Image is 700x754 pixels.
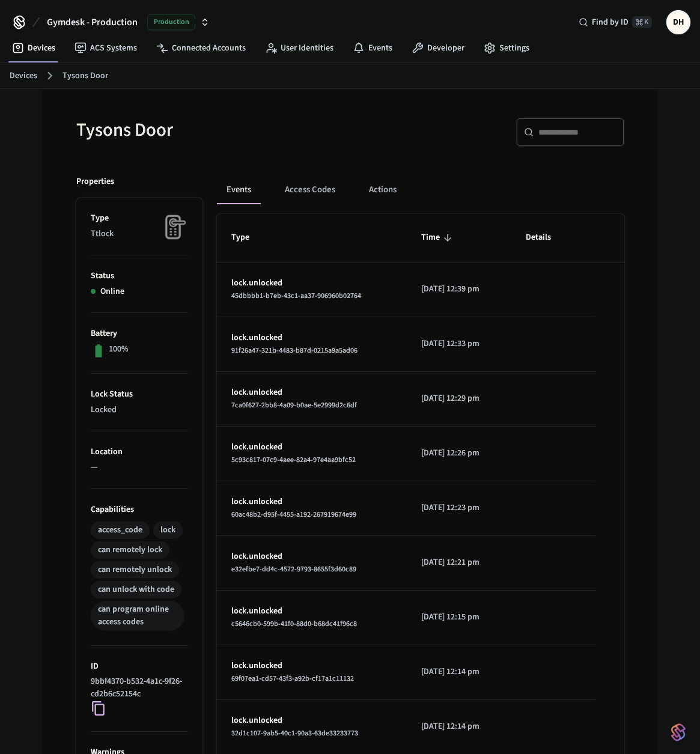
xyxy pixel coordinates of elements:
span: 69f07ea1-cd57-43f3-a92b-cf17a1c11132 [231,673,354,684]
p: [DATE] 12:33 pm [421,338,497,350]
span: 60ac48b2-d95f-4455-a192-267919674e99 [231,509,356,520]
p: lock.unlocked [231,332,393,344]
span: c5646cb0-599b-41f0-88d0-b68dc41f96c8 [231,619,357,629]
p: [DATE] 12:29 pm [421,392,497,405]
p: Properties [76,175,114,188]
p: lock.unlocked [231,386,393,399]
span: Details [526,228,567,247]
p: 100% [109,343,129,356]
div: can remotely unlock [98,564,172,576]
span: e32efbe7-dd4c-4572-9793-8655f3d60c89 [231,564,356,574]
div: Find by ID⌘ K [569,11,662,33]
p: — [91,461,188,474]
span: 45dbbbb1-b7eb-43c1-aa37-906960b02764 [231,291,361,301]
p: lock.unlocked [231,441,393,454]
img: Placeholder Lock Image [158,212,188,242]
div: ant example [217,175,624,204]
p: Battery [91,327,188,340]
p: [DATE] 12:21 pm [421,556,497,569]
span: DH [668,11,689,33]
a: Developer [402,37,474,59]
p: ID [91,660,188,673]
a: Devices [2,37,65,59]
span: Time [421,228,455,247]
p: Location [91,446,188,458]
p: lock.unlocked [231,714,393,727]
span: ⌘ K [632,16,652,28]
p: [DATE] 12:14 pm [421,720,497,733]
span: Find by ID [592,16,628,28]
p: Capabilities [91,503,188,516]
span: Production [147,14,195,30]
div: can remotely lock [98,544,162,556]
a: Devices [10,70,37,82]
p: [DATE] 12:26 pm [421,447,497,460]
div: can program online access codes [98,603,177,628]
span: Type [231,228,265,247]
p: Lock Status [91,388,188,401]
div: access_code [98,524,142,537]
span: 91f26a47-321b-4483-b87d-0215a9a5ad06 [231,345,358,356]
span: 5c93c817-07c9-4aee-82a4-97e4aa9bfc52 [231,455,356,465]
span: 32d1c107-9ab5-40c1-90a3-63de33233773 [231,728,358,738]
a: Connected Accounts [147,37,255,59]
span: Gymdesk - Production [47,15,138,29]
a: Settings [474,37,539,59]
p: [DATE] 12:23 pm [421,502,497,514]
button: Access Codes [275,175,345,204]
p: lock.unlocked [231,605,393,618]
a: Tysons Door [62,70,108,82]
p: Status [91,270,188,282]
a: User Identities [255,37,343,59]
p: lock.unlocked [231,496,393,508]
p: 9bbf4370-b532-4a1c-9f26-cd2b6c52154c [91,675,183,701]
span: 7ca0f627-2bb8-4a09-b0ae-5e2999d2c6df [231,400,357,410]
a: Events [343,37,402,59]
div: can unlock with code [98,583,174,596]
div: lock [160,524,175,537]
p: Locked [91,404,188,416]
button: Events [217,175,261,204]
button: DH [666,10,690,34]
button: Actions [359,175,406,204]
p: [DATE] 12:15 pm [421,611,497,624]
p: lock.unlocked [231,277,393,290]
img: SeamLogoGradient.69752ec5.svg [671,723,686,742]
p: Type [91,212,188,225]
p: [DATE] 12:39 pm [421,283,497,296]
p: Online [100,285,124,298]
h5: Tysons Door [76,118,343,142]
p: lock.unlocked [231,660,393,672]
p: [DATE] 12:14 pm [421,666,497,678]
p: Ttlock [91,228,188,240]
p: lock.unlocked [231,550,393,563]
a: ACS Systems [65,37,147,59]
